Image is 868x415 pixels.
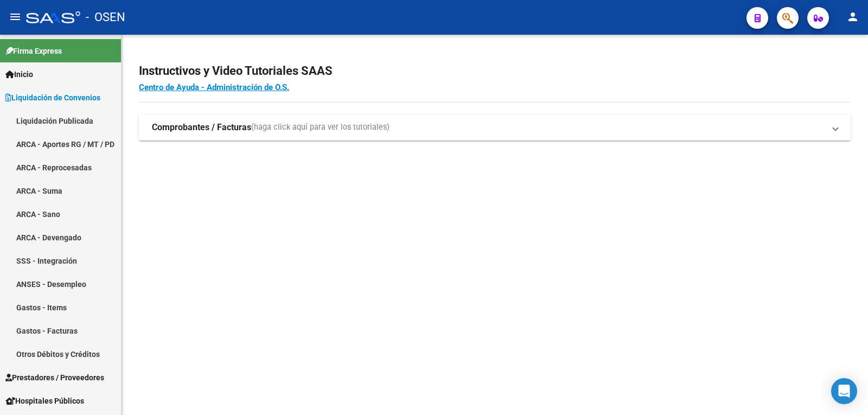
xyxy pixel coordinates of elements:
[5,92,100,104] span: Liquidación de Convenios
[86,5,125,29] span: - OSEN
[831,378,857,404] div: Open Intercom Messenger
[5,395,84,407] span: Hospitales Públicos
[5,45,62,57] span: Firma Express
[139,82,289,92] a: Centro de Ayuda - Administración de O.S.
[139,114,851,141] mat-expansion-panel-header: Comprobantes / Facturas(haga click aquí para ver los tutoriales)
[846,10,859,23] mat-icon: person
[5,68,33,80] span: Inicio
[139,61,851,81] h2: Instructivos y Video Tutoriales SAAS
[251,122,390,133] span: (haga click aquí para ver los tutoriales)
[9,10,22,23] mat-icon: menu
[5,372,104,384] span: Prestadores / Proveedores
[152,122,251,133] strong: Comprobantes / Facturas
